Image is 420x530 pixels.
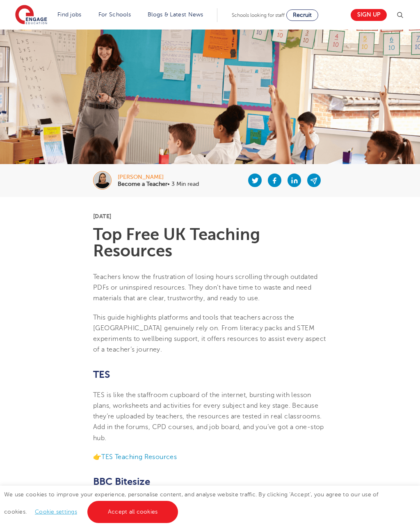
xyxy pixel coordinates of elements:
[232,12,285,18] span: Schools looking for staff
[15,5,47,25] img: Engage Education
[93,213,327,219] p: [DATE]
[93,476,150,487] b: BBC Bitesize
[148,11,203,18] a: Blogs & Latest News
[118,174,199,180] div: [PERSON_NAME]
[93,226,327,259] h1: Top Free UK Teaching Resources
[93,273,318,302] span: Teachers know the frustration of losing hours scrolling through outdated PDFs or uninspired resou...
[118,181,199,187] p: • 3 Min read
[98,11,131,18] a: For Schools
[351,9,387,21] a: Sign up
[87,501,178,523] a: Accept all cookies
[35,509,77,515] a: Cookie settings
[93,314,326,354] span: This guide highlights platforms and tools that teachers across the [GEOGRAPHIC_DATA] genuinely re...
[4,491,379,515] span: We use cookies to improve your experience, personalise content, and analyse website traffic. By c...
[93,369,110,380] b: TES
[286,9,318,21] a: Recruit
[93,453,101,461] span: 👉
[57,11,82,18] a: Find jobs
[118,181,167,187] b: Become a Teacher
[293,12,312,18] span: Recruit
[101,453,177,461] a: TES Teaching Resources
[93,391,324,442] span: TES is like the staffroom cupboard of the internet, bursting with lesson plans, worksheets and ac...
